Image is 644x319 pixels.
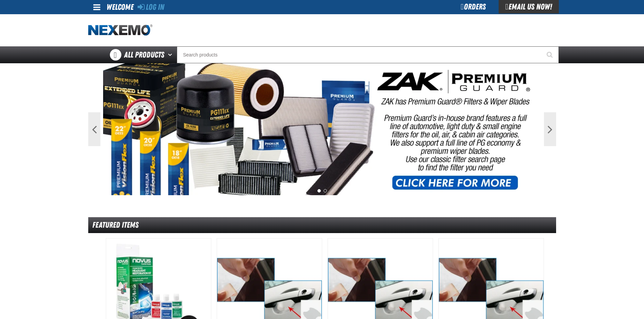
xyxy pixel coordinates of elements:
button: Start Searching [542,46,559,63]
img: PG Filters & Wipers [103,63,541,195]
span: All Products [124,49,164,61]
button: 2 of 2 [324,189,327,192]
button: Previous [88,112,100,146]
button: Open All Products pages [166,46,177,63]
img: Nexemo logo [88,24,152,36]
a: Log In [138,2,164,12]
input: Search [177,46,559,63]
button: 1 of 2 [317,189,321,192]
div: Featured Items [88,217,556,233]
button: Next [544,112,556,146]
